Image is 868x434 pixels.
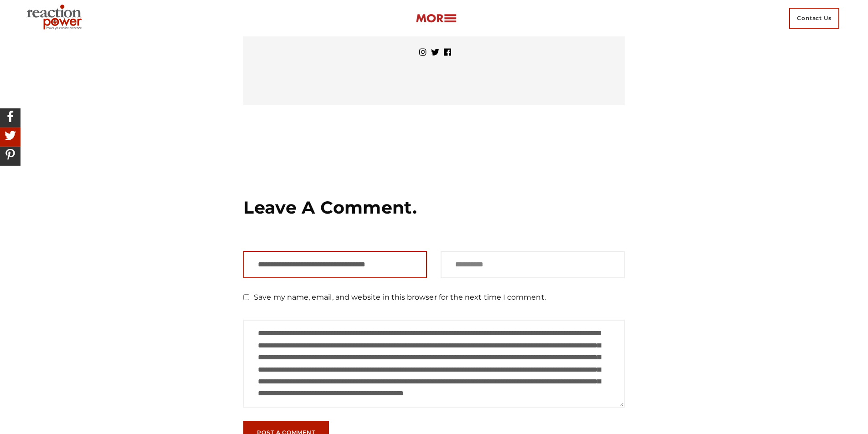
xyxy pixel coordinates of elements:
img: more-btn.png [416,13,457,24]
img: Share On Twitter [2,128,18,143]
h3: Leave a Comment. [243,196,625,219]
img: Share On Pinterest [2,147,18,163]
img: Executive Branding | Personal Branding Agency [23,2,89,35]
img: Share On Facebook [2,108,18,124]
span: Contact Us [789,8,839,29]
